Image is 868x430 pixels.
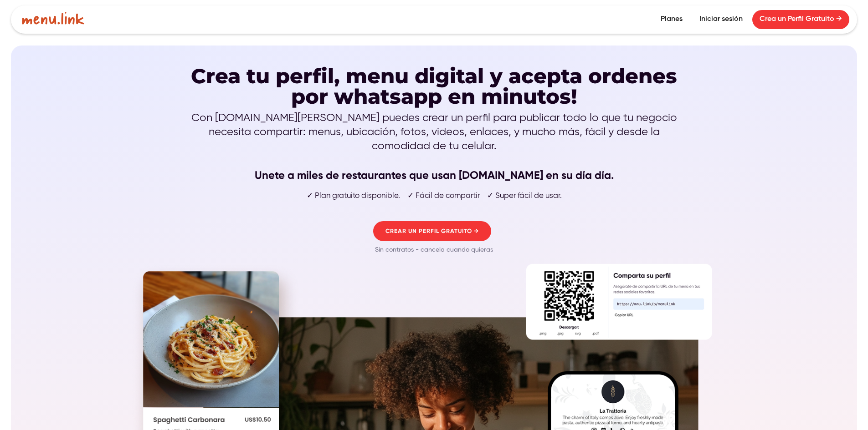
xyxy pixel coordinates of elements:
p: ✓ Plan gratuito disponible. [307,191,400,201]
p: Con [DOMAIN_NAME][PERSON_NAME] puedes crear un perfil para publicar todo lo que tu negocio necesi... [188,111,680,183]
strong: Unete a miles de restaurantes que usan [DOMAIN_NAME] en su día día. [255,168,614,182]
a: Iniciar sesión [692,10,750,29]
p: ✓ Super fácil de usar. [487,191,562,201]
p: Sin contratos - cancela cuando quieras [371,241,497,258]
h1: Crea tu perfil, menu digital y acepta ordenes por whatsapp en minutos! [188,66,680,106]
p: ✓ Fácil de compartir [407,191,480,201]
a: Crea un Perfil Gratuito → [752,10,849,29]
a: CREAR UN PERFIL GRATUITO → [373,221,491,241]
a: Planes [653,10,690,29]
